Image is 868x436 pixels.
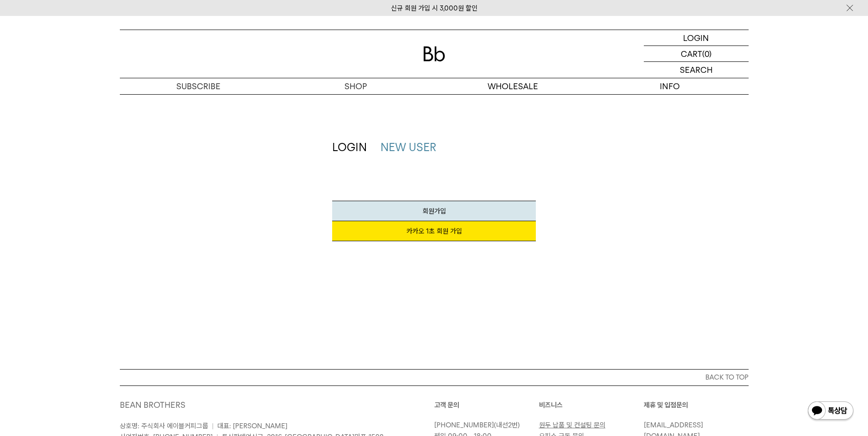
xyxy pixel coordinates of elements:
[807,401,854,422] img: 카카오톡 채널 1:1 채팅 버튼
[434,420,534,431] p: (내선2번)
[120,369,749,385] button: BACK TO TOP
[434,421,494,429] a: [PHONE_NUMBER]
[332,221,536,241] a: 카카오 1초 회원 가입
[644,30,749,46] a: LOGIN
[539,421,606,429] a: 원두 납품 및 컨설팅 문의
[423,46,445,61] img: 로고
[380,141,436,154] a: NEW USER
[120,422,208,430] span: 상호명: 주식회사 에이블커피그룹
[591,78,749,94] p: INFO
[277,78,434,94] a: SHOP
[120,78,277,94] a: SUBSCRIBE
[683,30,709,46] p: LOGIN
[680,62,713,78] p: SEARCH
[391,4,478,12] a: 신규 회원 가입 시 3,000원 할인
[681,46,702,61] p: CART
[702,46,712,61] p: (0)
[422,207,446,215] span: 회원가입
[217,422,288,430] span: 대표: [PERSON_NAME]
[332,201,536,221] a: 회원가입
[434,400,539,411] p: 고객 문의
[120,400,185,410] a: BEAN BROTHERS
[434,78,591,94] p: WHOLESALE
[539,400,644,411] p: 비즈니스
[212,422,214,430] span: |
[644,400,749,411] p: 제휴 및 입점문의
[332,141,367,154] a: LOGIN
[644,46,749,62] a: CART (0)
